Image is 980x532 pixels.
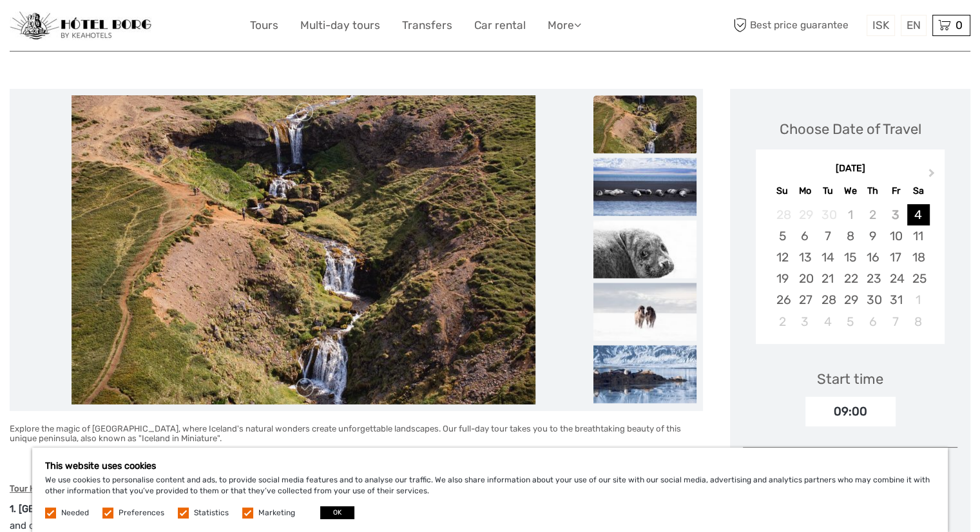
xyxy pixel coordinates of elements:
div: Not available Tuesday, September 30th, 2025 [816,204,839,225]
span: Best price guarantee [730,15,863,36]
div: Choose Tuesday, October 7th, 2025 [816,225,839,247]
div: Choose Wednesday, October 29th, 2025 [839,289,861,310]
div: Choose Tuesday, October 28th, 2025 [816,289,839,310]
div: Choose Thursday, October 23rd, 2025 [861,268,884,289]
div: Not available Wednesday, October 1st, 2025 [839,204,861,225]
img: 8b095253592042c594a99de246539b94_slider_thumbnail.jpg [593,283,697,341]
div: Choose Friday, October 31st, 2025 [884,289,907,310]
div: Choose Thursday, November 6th, 2025 [861,311,884,332]
div: Choose Friday, October 10th, 2025 [884,225,907,247]
a: Transfers [402,16,452,35]
div: Mo [794,182,816,200]
div: Choose Saturday, November 1st, 2025 [907,289,930,310]
div: Choose Sunday, October 26th, 2025 [771,289,793,310]
div: Choose Thursday, October 16th, 2025 [861,247,884,268]
div: Choose Saturday, October 11th, 2025 [907,225,930,247]
div: We [839,182,861,200]
strong: Tour Highlights: [10,484,72,493]
div: Choose Friday, November 7th, 2025 [884,311,907,332]
span: 0 [954,19,965,32]
div: 09:00 [805,397,896,426]
a: Car rental [474,16,526,35]
img: 97-048fac7b-21eb-4351-ac26-83e096b89eb3_logo_small.jpg [10,12,151,40]
div: Choose Monday, October 27th, 2025 [794,289,816,310]
button: Open LiveChat chat widget [148,20,164,35]
div: EN [901,15,927,36]
div: Choose Sunday, October 5th, 2025 [771,225,793,247]
div: Choose Date of Travel [780,119,921,139]
div: Choose Friday, October 17th, 2025 [884,247,907,268]
div: Choose Monday, October 13th, 2025 [794,247,816,268]
button: Next Month [923,166,943,186]
a: Multi-day tours [300,16,380,35]
div: [DATE] [756,162,945,176]
div: Not available Sunday, September 28th, 2025 [771,204,793,225]
div: Choose Wednesday, October 15th, 2025 [839,247,861,268]
img: 6af830a715b948808aaa737765fd58b6_slider_thumbnail.jpg [593,95,697,153]
div: Choose Sunday, October 12th, 2025 [771,247,793,268]
a: More [548,16,581,35]
span: ISK [872,19,889,32]
div: Fr [884,182,907,200]
label: Marketing [258,508,295,518]
img: cbc14fd953e14ee899a2a1aff371743a_slider_thumbnail.jpg [593,345,697,403]
button: OK [320,506,354,519]
div: Choose Saturday, October 18th, 2025 [907,247,930,268]
div: Choose Tuesday, October 14th, 2025 [816,247,839,268]
div: Choose Monday, November 3rd, 2025 [794,311,816,332]
div: Choose Wednesday, October 22nd, 2025 [839,268,861,289]
div: Choose Tuesday, October 21st, 2025 [816,268,839,289]
label: Statistics [194,508,229,518]
div: Choose Sunday, November 2nd, 2025 [771,311,793,332]
div: Choose Saturday, November 8th, 2025 [907,311,930,332]
h6: Explore the magic of [GEOGRAPHIC_DATA], where Iceland's natural wonders create unforgettable land... [10,424,703,444]
p: We're away right now. Please check back later! [18,23,146,33]
div: Not available Monday, September 29th, 2025 [794,204,816,225]
strong: 1. [GEOGRAPHIC_DATA]: [10,503,119,515]
img: bdc51987041d4fc9a2de1cb5d8497536_slider_thumbnail.jpg [593,220,697,278]
img: 6af830a715b948808aaa737765fd58b6_main_slider.jpg [72,95,535,404]
div: Start time [817,369,883,389]
label: Preferences [119,508,164,518]
label: Needed [61,508,89,518]
div: Su [771,182,793,200]
div: Choose Monday, October 20th, 2025 [794,268,816,289]
div: Choose Monday, October 6th, 2025 [794,225,816,247]
div: Not available Friday, October 3rd, 2025 [884,204,907,225]
div: month 2025-10 [760,204,941,332]
div: Choose Thursday, October 30th, 2025 [861,289,884,310]
div: Choose Thursday, October 9th, 2025 [861,225,884,247]
div: Choose Saturday, October 25th, 2025 [907,268,930,289]
div: Choose Wednesday, October 8th, 2025 [839,225,861,247]
div: Choose Wednesday, November 5th, 2025 [839,311,861,332]
div: We use cookies to personalise content and ads, to provide social media features and to analyse ou... [32,448,948,532]
div: Sa [907,182,930,200]
div: Tu [816,182,839,200]
div: Choose Sunday, October 19th, 2025 [771,268,793,289]
div: Not available Thursday, October 2nd, 2025 [861,204,884,225]
h5: This website uses cookies [45,461,935,471]
a: Tours [250,16,278,35]
div: Choose Friday, October 24th, 2025 [884,268,907,289]
img: bf614731ea5e43efbed7034d6c653053_slider_thumbnail.jpg [593,158,697,216]
div: Choose Tuesday, November 4th, 2025 [816,311,839,332]
div: Choose Saturday, October 4th, 2025 [907,204,930,225]
div: Th [861,182,884,200]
